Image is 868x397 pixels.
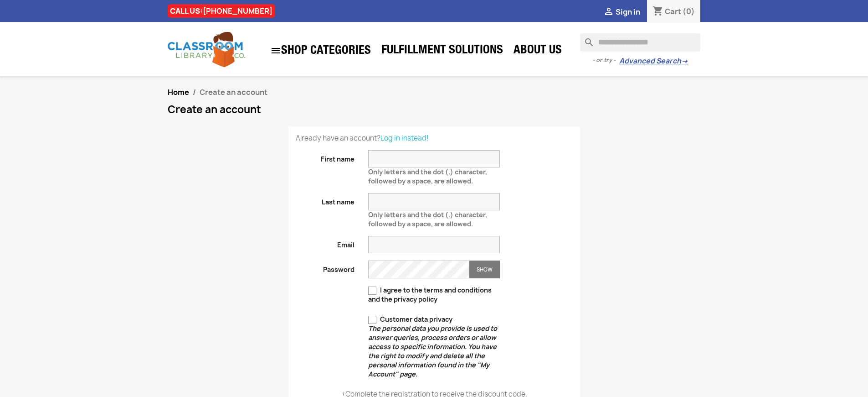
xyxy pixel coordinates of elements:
a: Fulfillment Solutions [377,42,508,60]
span: - or try - [592,56,619,65]
button: Show [469,261,500,278]
input: Search [580,33,700,52]
label: Customer data privacy [368,315,500,379]
label: Email [289,236,362,250]
label: First name [289,150,362,164]
label: Last name [289,193,362,207]
div: CALL US: [168,4,275,18]
p: Already have an account? [296,134,573,143]
a: Home [168,87,189,97]
label: Password [289,261,362,274]
img: Classroom Library Company [168,32,245,67]
a: [PHONE_NUMBER] [203,6,272,16]
input: Password input [368,261,469,278]
a: Log in instead! [380,133,429,143]
a: SHOP CATEGORIES [266,41,375,61]
span: Create an account [200,87,267,97]
i: shopping_cart [652,6,663,17]
span: Sign in [616,7,640,17]
span: Only letters and the dot (.) character, followed by a space, are allowed. [368,207,487,228]
em: The personal data you provide is used to answer queries, process orders or allow access to specif... [368,324,497,378]
i:  [603,7,614,18]
a: About Us [509,42,566,60]
span: Cart [665,6,681,16]
i:  [270,45,281,56]
label: I agree to the terms and conditions and the privacy policy [368,286,500,304]
span: Only letters and the dot (.) character, followed by a space, are allowed. [368,164,487,185]
h1: Create an account [168,104,701,115]
span: → [681,57,688,66]
a:  Sign in [603,7,640,17]
a: Advanced Search→ [619,57,688,66]
i: search [580,33,591,44]
span: (0) [683,6,695,16]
